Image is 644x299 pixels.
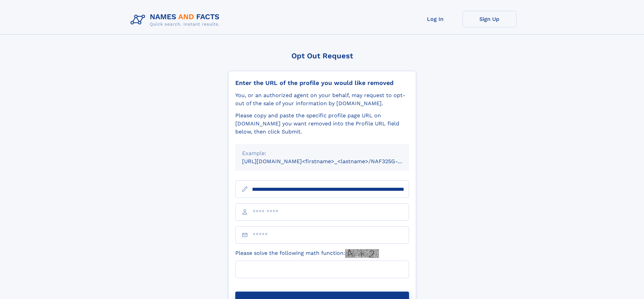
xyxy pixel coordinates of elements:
[408,11,462,27] a: Log In
[235,249,379,258] label: Please solve the following math function:
[235,79,409,87] div: Enter the URL of the profile you would like removed
[242,158,422,165] small: [URL][DOMAIN_NAME]<firstname>_<lastname>/NAF325G-xxxxxxxx
[462,11,517,27] a: Sign Up
[242,149,402,157] div: Example:
[235,112,409,136] div: Please copy and paste the specific profile page URL on [DOMAIN_NAME] you want removed into the Pr...
[228,52,416,60] div: Opt Out Request
[235,91,409,108] div: You, or an authorized agent on your behalf, may request to opt-out of the sale of your informatio...
[128,11,225,29] img: Logo Names and Facts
